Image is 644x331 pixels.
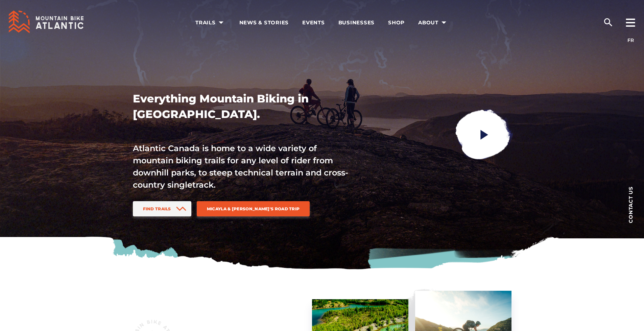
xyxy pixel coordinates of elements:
span: Businesses [338,19,375,26]
span: Events [302,19,325,26]
a: FR [627,37,634,43]
h1: Everything Mountain Biking in [GEOGRAPHIC_DATA]. [133,91,349,122]
span: Contact us [628,186,633,223]
ion-icon: arrow dropdown [439,18,449,27]
a: Contact us [617,176,644,233]
span: Find Trails [143,206,171,211]
p: Atlantic Canada is home to a wide variety of mountain biking trails for any level of rider from d... [133,142,349,191]
ion-icon: arrow dropdown [216,18,226,27]
span: News & Stories [239,19,289,26]
span: Shop [388,19,405,26]
a: Micayla & [PERSON_NAME]'s Road Trip [197,201,310,216]
span: Trails [195,19,226,26]
ion-icon: search [603,17,614,28]
span: Micayla & [PERSON_NAME]'s Road Trip [207,206,300,211]
a: Find Trails [133,201,191,216]
ion-icon: play [478,128,490,141]
span: About [418,19,449,26]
